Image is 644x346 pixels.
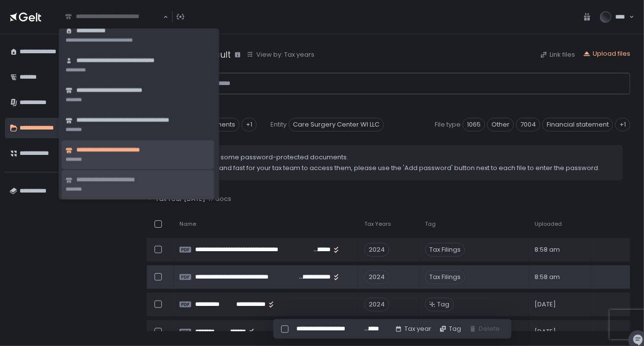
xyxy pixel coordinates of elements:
[534,245,560,254] span: 8:58 am
[179,220,196,228] span: Name
[364,270,389,284] div: 2024
[242,118,257,131] div: +1
[168,153,600,162] span: We've detected some password-protected documents.
[425,243,465,257] span: Tax Filings
[208,195,231,203] span: 17 docs
[534,273,560,281] span: 8:58 am
[542,118,613,131] span: Financial statement
[437,300,449,309] span: Tag
[425,270,465,284] span: Tax Filings
[246,50,314,59] button: View by: Tax years
[583,49,630,58] button: Upload files
[270,120,287,129] span: Entity
[615,118,630,131] div: +1
[425,220,436,228] span: Tag
[395,324,431,333] button: Tax year
[487,118,514,131] span: Other
[463,118,485,131] span: 1065
[439,324,461,333] button: Tag
[516,118,540,131] span: 7004
[534,220,562,228] span: Uploaded
[540,50,575,59] button: Link files
[534,327,556,336] span: [DATE]
[168,164,600,173] span: To make it easy and fast for your tax team to access them, please use the 'Add password' button n...
[289,118,384,131] span: Care Surgery Center WI LLC
[364,243,389,257] div: 2024
[364,220,391,228] span: Tax Years
[534,300,556,309] span: [DATE]
[364,298,389,311] div: 2024
[65,12,162,22] input: Search for option
[435,120,461,129] span: File type
[59,7,168,27] div: Search for option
